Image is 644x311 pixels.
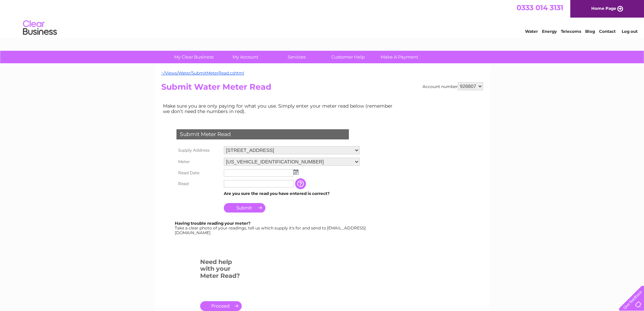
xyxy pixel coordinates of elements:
[23,18,57,38] img: logo.png
[166,51,222,63] a: My Clear Business
[525,29,538,34] a: Water
[161,102,398,116] td: Make sure you are only paying for what you use. Simply enter your meter read below (remember we d...
[163,4,482,33] div: Clear Business is a trading name of Verastar Limited (registered in [GEOGRAPHIC_DATA] No. 3667643...
[161,70,244,75] a: ~/Views/Water/SubmitMeterRead.cshtml
[175,221,367,235] div: Take a clear photo of your readings, tell us which supply it's for and send to [EMAIL_ADDRESS][DO...
[200,301,242,311] a: .
[217,51,273,63] a: My Account
[224,203,265,213] input: Submit
[423,82,483,90] div: Account number
[372,51,427,63] a: Make A Payment
[295,178,307,189] input: Information
[175,156,222,168] th: Meter
[599,29,616,34] a: Contact
[176,129,349,139] div: Submit Meter Read
[222,189,361,198] td: Are you sure the read you have entered is correct?
[561,29,581,34] a: Telecoms
[161,82,483,95] h2: Submit Water Meter Read
[542,29,557,34] a: Energy
[269,51,325,63] a: Services
[200,257,242,283] h3: Need help with your Meter Read?
[175,145,222,156] th: Supply Address
[517,3,563,12] a: 0333 014 3131
[175,221,251,226] b: Having trouble reading your meter?
[585,29,595,34] a: Blog
[622,29,638,34] a: Log out
[320,51,376,63] a: Customer Help
[175,178,222,189] th: Read
[293,169,299,175] img: ...
[175,168,222,178] th: Read Date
